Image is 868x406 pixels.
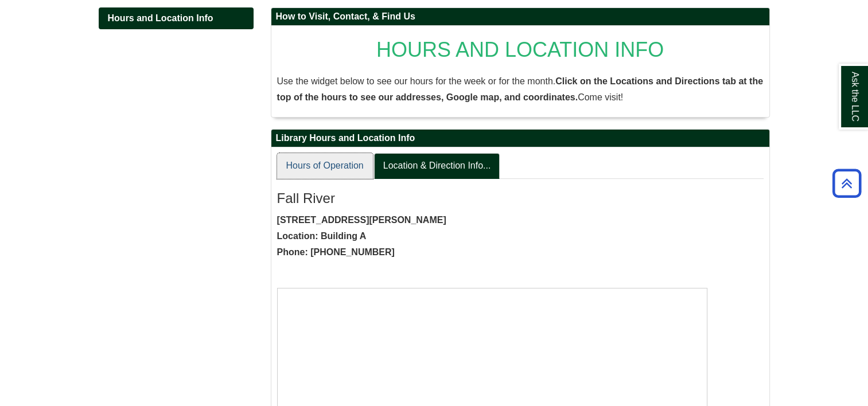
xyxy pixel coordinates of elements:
[374,153,500,179] a: Location & Direction Info...
[277,76,763,102] strong: Click on the Locations and Directions tab at the top of the hours to see our addresses, Google ma...
[828,175,865,191] a: Back to Top
[99,7,254,29] div: Guide Pages
[376,38,664,61] span: HOURS AND LOCATION INFO
[108,13,213,23] span: Hours and Location Info
[99,7,254,29] a: Hours and Location Info
[277,153,373,179] a: Hours of Operation
[271,130,769,147] h2: Library Hours and Location Info
[271,8,769,26] h2: How to Visit, Contact, & Find Us
[277,215,446,257] strong: [STREET_ADDRESS][PERSON_NAME] Location: Building A Phone: [PHONE_NUMBER]
[277,76,763,102] span: Use the widget below to see our hours for the week or for the month. Come visit!
[277,190,764,206] h3: Fall River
